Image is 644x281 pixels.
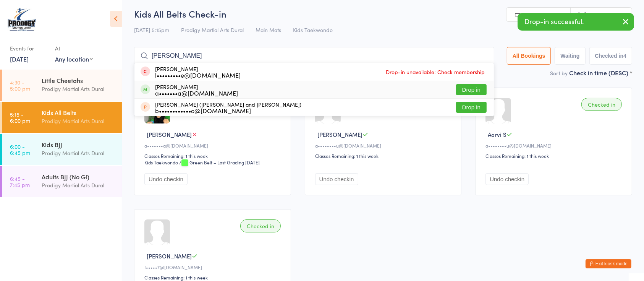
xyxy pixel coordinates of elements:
[589,47,633,65] button: Checked in4
[590,11,624,19] span: Scanner input
[456,84,487,95] button: Drop in
[42,117,115,125] div: Prodigy Martial Arts Dural
[181,26,244,34] span: Prodigy Martial Arts Dural
[526,11,563,19] span: Manual search
[586,259,631,268] button: Exit kiosk mode
[155,66,241,78] div: [PERSON_NAME]
[144,142,283,149] div: a•••••••a@[DOMAIN_NAME]
[10,143,30,156] time: 6:00 - 6:45 pm
[42,181,115,190] div: Prodigy Martial Arts Dural
[550,69,568,77] label: Sort by
[555,47,585,65] button: Waiting
[485,153,624,159] div: Classes Remaining: 1 this week
[315,142,454,149] div: a••••••••u@[DOMAIN_NAME]
[10,42,47,55] div: Events for
[42,140,115,149] div: Kids BJJ
[42,149,115,158] div: Prodigy Martial Arts Dural
[384,66,487,78] span: Drop-in unavailable: Check membership
[147,130,192,138] span: [PERSON_NAME]
[10,111,30,123] time: 5:15 - 6:00 pm
[144,159,178,166] div: Kids Taekwondo
[155,72,241,78] div: l•••••••••e@[DOMAIN_NAME]
[147,252,192,260] span: [PERSON_NAME]
[155,101,301,114] div: [PERSON_NAME] ([PERSON_NAME] and [PERSON_NAME])
[144,274,283,281] div: Classes Remaining: 1 this week
[315,153,454,159] div: Classes Remaining: 1 this week
[155,90,238,96] div: a•••••••a@[DOMAIN_NAME]
[2,134,122,165] a: 6:00 -6:45 pmKids BJJProdigy Martial Arts Dural
[256,26,281,34] span: Main Mats
[623,53,626,59] div: 4
[485,142,624,149] div: a••••••••u@[DOMAIN_NAME]
[485,173,529,185] button: Undo checkin
[42,172,115,181] div: Adults BJJ (No Gi)
[42,76,115,84] div: Little Cheetahs
[315,173,358,185] button: Undo checkin
[2,70,122,101] a: 4:30 -5:00 pmLittle CheetahsProdigy Martial Arts Dural
[240,219,281,232] div: Checked in
[144,173,188,185] button: Undo checkin
[569,68,632,77] div: Check in time (DESC)
[488,130,506,138] span: Aarvi S
[456,102,487,113] button: Drop in
[55,55,93,63] div: Any location
[581,98,622,111] div: Checked in
[134,47,494,65] input: Search
[518,13,634,31] div: Drop-in successful.
[134,26,169,34] span: [DATE] 5:15pm
[42,84,115,93] div: Prodigy Martial Arts Dural
[10,175,30,188] time: 6:45 - 7:45 pm
[2,166,122,197] a: 6:45 -7:45 pmAdults BJJ (No Gi)Prodigy Martial Arts Dural
[144,153,283,159] div: Classes Remaining: 1 this week
[144,264,283,270] div: f•••••7@[DOMAIN_NAME]
[42,108,115,117] div: Kids All Belts
[55,42,93,55] div: At
[8,6,36,34] img: Prodigy Martial Arts Dural
[10,55,29,63] a: [DATE]
[155,84,238,96] div: [PERSON_NAME]
[155,107,301,114] div: b••••••••••••o@[DOMAIN_NAME]
[2,102,122,133] a: 5:15 -6:00 pmKids All BeltsProdigy Martial Arts Dural
[134,7,632,20] h2: Kids All Belts Check-in
[179,159,260,166] span: / Green Belt – Last Grading [DATE]
[293,26,333,34] span: Kids Taekwondo
[507,47,551,65] button: All Bookings
[317,130,362,138] span: [PERSON_NAME]
[10,79,30,91] time: 4:30 - 5:00 pm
